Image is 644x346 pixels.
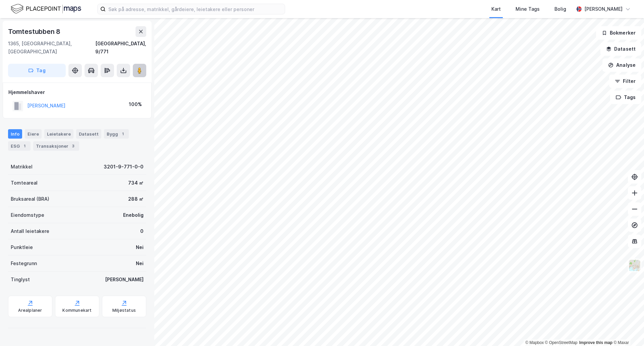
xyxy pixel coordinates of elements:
div: Kommunekart [62,308,92,313]
div: Kontrollprogram for chat [610,314,644,346]
div: 100% [129,100,142,108]
div: 1365, [GEOGRAPHIC_DATA], [GEOGRAPHIC_DATA] [8,40,95,56]
button: Filter [609,75,641,88]
div: Eiere [25,129,42,139]
div: 0 [140,227,144,235]
img: Z [628,259,641,272]
iframe: Chat Widget [610,314,644,346]
input: Søk på adresse, matrikkel, gårdeiere, leietakere eller personer [106,4,285,14]
div: Leietakere [44,129,73,139]
div: Mine Tags [516,5,540,13]
a: Improve this map [579,340,612,345]
div: Enebolig [123,211,144,219]
div: Miljøstatus [112,308,136,313]
div: 3201-9-771-0-0 [104,163,144,171]
div: Festegrunn [11,259,37,267]
div: Tinglyst [11,276,30,284]
div: Arealplaner [18,308,42,313]
div: Kart [491,5,501,13]
div: [PERSON_NAME] [105,276,144,284]
div: Info [8,129,22,139]
div: 288 ㎡ [128,195,144,203]
button: Tags [610,91,641,104]
div: Antall leietakere [11,227,49,235]
div: Matrikkel [11,163,33,171]
button: Tag [8,64,66,77]
div: Tomtestubben 8 [8,26,62,37]
div: 734 ㎡ [128,179,144,187]
div: Tomteareal [11,179,38,187]
div: Transaksjoner [33,141,79,151]
div: ESG [8,141,31,151]
div: Hjemmelshaver [8,88,146,96]
div: Datasett [76,129,101,139]
div: Bygg [104,129,129,139]
a: OpenStreetMap [545,340,578,345]
a: Mapbox [525,340,544,345]
div: Eiendomstype [11,211,44,219]
div: 1 [119,131,126,137]
div: Bruksareal (BRA) [11,195,49,203]
img: logo.f888ab2527a4732fd821a326f86c7f29.svg [11,3,81,15]
div: Nei [136,259,144,267]
div: 1 [21,143,28,149]
div: [GEOGRAPHIC_DATA], 9/771 [95,40,146,56]
button: Datasett [600,42,641,56]
button: Analyse [602,58,641,72]
div: Bolig [554,5,566,13]
div: [PERSON_NAME] [584,5,623,13]
button: Bokmerker [596,26,641,40]
div: Nei [136,243,144,251]
div: 3 [70,143,76,149]
div: Punktleie [11,243,33,251]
